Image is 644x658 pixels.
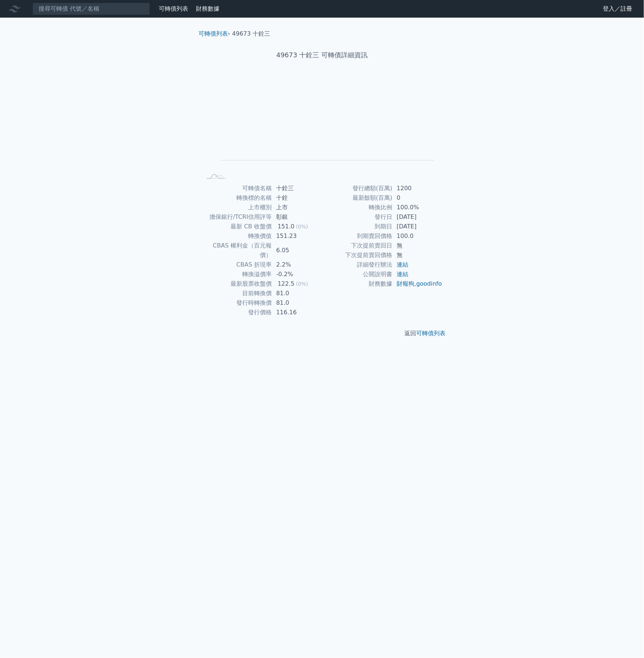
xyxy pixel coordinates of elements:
span: (0%) [296,281,308,287]
p: 返回 [193,329,451,338]
td: 81.0 [272,289,322,298]
td: 100.0 [392,231,443,241]
td: 81.0 [272,298,322,308]
td: 151.23 [272,231,322,241]
td: 2.2% [272,260,322,270]
a: 可轉債列表 [159,5,188,12]
td: 公開說明書 [322,270,392,279]
td: CBAS 折現率 [201,260,272,270]
input: 搜尋可轉債 代號／名稱 [32,3,150,15]
td: 下次提前賣回價格 [322,250,392,260]
td: 到期日 [322,222,392,231]
td: 轉換溢價率 [201,270,272,279]
a: 財務數據 [196,5,219,12]
a: 可轉債列表 [198,30,228,37]
td: 詳細發行辦法 [322,260,392,270]
td: 轉換標的名稱 [201,193,272,203]
td: 最新股票收盤價 [201,279,272,289]
td: [DATE] [392,222,443,231]
td: 發行價格 [201,308,272,317]
td: 最新 CB 收盤價 [201,222,272,231]
td: 十銓 [272,193,322,203]
td: 無 [392,241,443,250]
td: 上市 [272,203,322,212]
td: [DATE] [392,212,443,222]
a: 財報狗 [397,280,414,287]
td: 發行時轉換價 [201,298,272,308]
td: 發行日 [322,212,392,222]
div: 122.5 [276,279,296,289]
td: 轉換價值 [201,231,272,241]
li: 49673 十銓三 [232,29,271,38]
td: 財務數據 [322,279,392,289]
td: 100.0% [392,203,443,212]
td: 1200 [392,184,443,193]
td: 發行總額(百萬) [322,184,392,193]
li: › [198,29,230,38]
td: 到期賣回價格 [322,231,392,241]
td: 無 [392,250,443,260]
h1: 49673 十銓三 可轉債詳細資訊 [193,50,451,60]
td: , [392,279,443,289]
td: CBAS 權利金（百元報價） [201,241,272,260]
td: -0.2% [272,270,322,279]
span: (0%) [296,224,308,229]
a: 連結 [397,271,408,278]
td: 轉換比例 [322,203,392,212]
a: 登入／註冊 [597,3,638,15]
td: 擔保銀行/TCRI信用評等 [201,212,272,222]
td: 0 [392,193,443,203]
td: 十銓三 [272,184,322,193]
td: 最新餘額(百萬) [322,193,392,203]
td: 可轉債名稱 [201,184,272,193]
a: 可轉債列表 [416,330,446,337]
td: 6.05 [272,241,322,260]
td: 彰銀 [272,212,322,222]
div: 151.0 [276,222,296,231]
g: Chart [214,83,434,171]
td: 下次提前賣回日 [322,241,392,250]
td: 目前轉換價 [201,289,272,298]
td: 116.16 [272,308,322,317]
a: 連結 [397,261,408,268]
td: 上市櫃別 [201,203,272,212]
a: goodinfo [416,280,442,287]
